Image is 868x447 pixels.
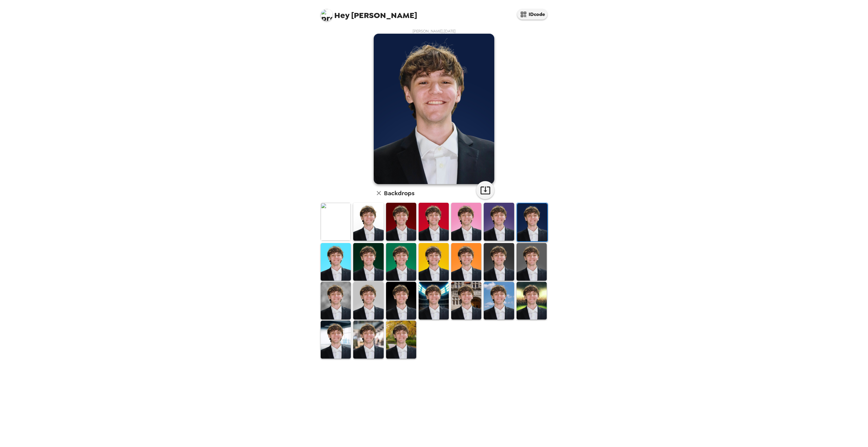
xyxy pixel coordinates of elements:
[334,10,349,21] span: Hey
[413,29,456,34] span: [PERSON_NAME] , [DATE]
[321,6,417,20] span: [PERSON_NAME]
[374,34,494,184] img: user
[321,203,351,240] img: Original
[384,188,414,198] h6: Backdrops
[517,9,547,20] button: IDcode
[321,9,333,21] img: profile pic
